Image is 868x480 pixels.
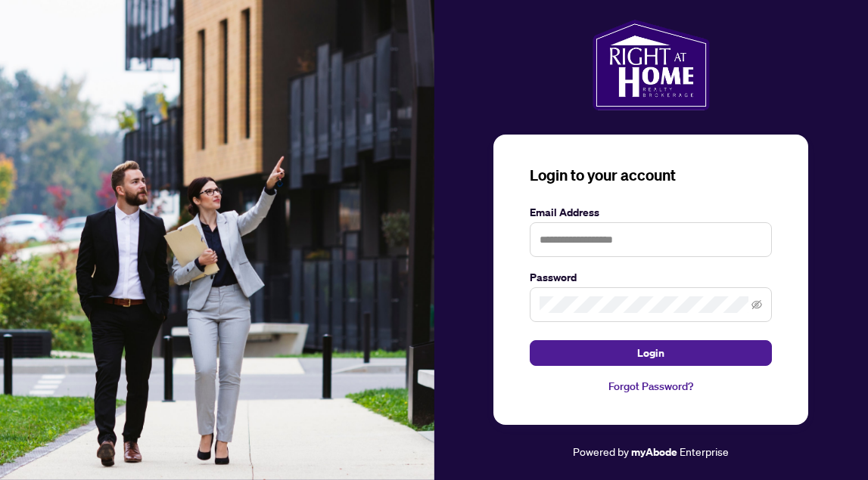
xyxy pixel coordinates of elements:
img: ma-logo [593,20,710,110]
h3: Login to your account [530,165,772,186]
a: Forgot Password? [530,378,772,395]
button: Login [530,340,772,366]
span: Login [637,341,664,365]
a: myAbode [631,444,677,460]
span: Powered by [573,444,629,458]
span: Enterprise [680,444,729,458]
label: Password [530,269,772,286]
label: Email Address [530,204,772,221]
span: eye-invisible [751,299,762,310]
